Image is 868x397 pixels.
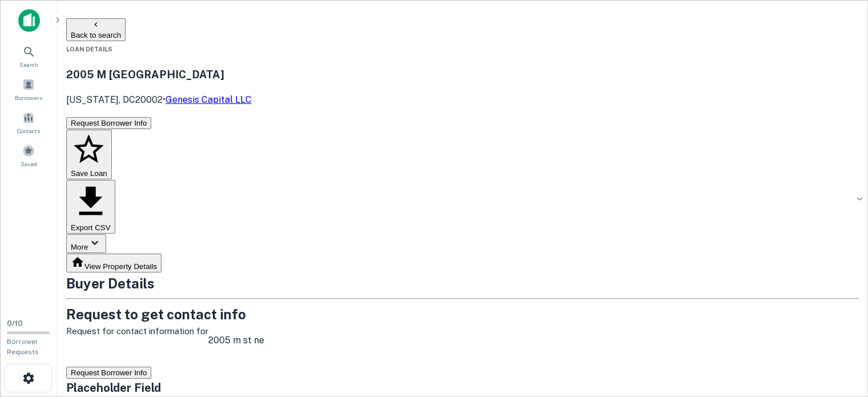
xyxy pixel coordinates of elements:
a: Borrowers [3,74,54,105]
button: View Property Details [66,254,162,272]
button: Save Loan [66,130,112,180]
p: 2005 m st ne [208,334,264,347]
h4: Buyer Details [66,273,859,294]
p: Request for contact information for [66,324,208,356]
span: Borrowers [15,93,42,102]
h5: Placeholder Field [66,379,859,396]
h4: Request to get contact info [66,304,859,324]
span: Loan Details [66,46,112,53]
span: 0 / 10 [7,319,23,328]
button: Request Borrower Info [66,367,151,379]
a: Search [3,41,54,71]
a: Contacts [3,107,54,138]
img: capitalize-icon.png [18,9,40,32]
span: Search [19,60,38,69]
button: Back to search [66,18,126,41]
a: Genesis Capital LLC [165,94,252,105]
h3: 2005 M [GEOGRAPHIC_DATA] [66,66,252,82]
span: Saved [21,159,37,169]
button: More [66,234,106,253]
button: Request Borrower Info [66,117,151,129]
span: Contacts [17,126,40,135]
button: Export CSV [66,180,115,234]
a: Saved [3,140,54,171]
span: Borrower Requests [7,338,39,356]
p: [US_STATE], DC20002 • [66,93,252,107]
iframe: Chat Widget [811,306,868,360]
